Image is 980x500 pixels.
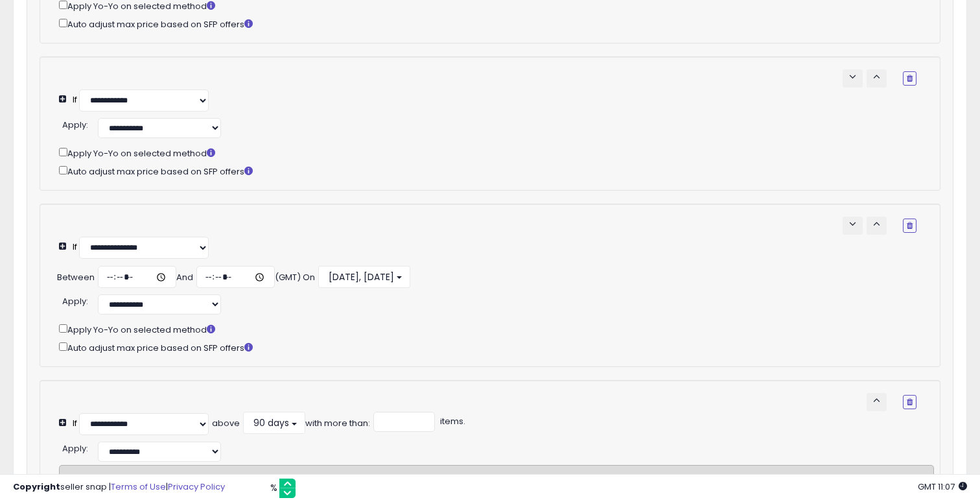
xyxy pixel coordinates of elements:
div: : [62,438,88,455]
div: Auto adjust max price based on SFP offers [59,163,934,178]
div: : [62,291,88,308]
span: [DATE], [DATE] [327,270,394,283]
span: % [262,479,283,499]
button: 90 days [243,412,305,434]
button: [DATE], [DATE] [318,266,410,288]
div: (GMT) On [275,272,315,284]
div: Auto adjust max price based on SFP offers [59,16,934,31]
button: keyboard_arrow_down [843,69,863,88]
span: Apply [62,442,86,455]
div: Apply Yo-Yo on selected method [59,145,934,160]
button: keyboard_arrow_up [867,69,887,88]
a: Privacy Policy [168,481,225,493]
span: keyboard_arrow_up [870,394,883,407]
span: Apply [62,119,86,131]
div: Between [57,272,95,284]
div: Apply Yo-Yo on selected method [59,322,934,337]
i: Remove Condition [907,222,913,230]
i: Remove Condition [907,398,913,406]
button: keyboard_arrow_up [867,393,887,411]
i: Remove Condition [907,75,913,82]
span: 90 days [251,416,289,429]
div: And [176,272,193,284]
span: keyboard_arrow_down [846,218,859,230]
a: Terms of Use [111,481,166,493]
div: with more than: [305,418,370,430]
button: keyboard_arrow_down [843,217,863,235]
div: seller snap | | [13,481,225,494]
span: keyboard_arrow_up [870,71,883,83]
span: items. [438,415,465,427]
button: keyboard_arrow_up [867,217,887,235]
span: 2025-09-14 11:07 GMT [918,481,967,493]
span: keyboard_arrow_up [870,218,883,230]
strong: Copyright [13,481,60,493]
div: : [62,115,88,132]
div: Auto adjust max price based on SFP offers [59,340,934,355]
span: Apply [62,295,86,307]
span: keyboard_arrow_down [846,71,859,83]
div: above [212,418,240,430]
